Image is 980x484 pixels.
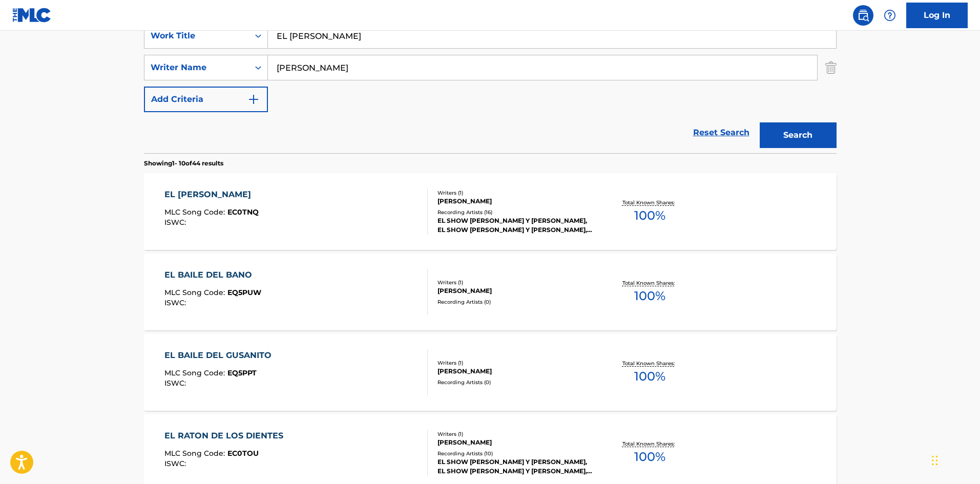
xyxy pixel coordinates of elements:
[164,218,189,227] span: ISWC :
[164,459,189,468] span: ISWC :
[634,287,665,305] span: 100 %
[760,122,837,148] button: Search
[164,449,227,458] span: MLC Song Code :
[164,430,288,442] div: EL RATON DE LOS DIENTES
[164,378,189,388] span: ISWC :
[622,440,677,448] p: Total Known Shares:
[437,450,592,457] div: Recording Artists ( 10 )
[151,30,243,42] div: Work Title
[164,207,227,217] span: MLC Song Code :
[437,430,592,438] div: Writers ( 1 )
[857,9,869,22] img: search
[437,378,592,386] div: Recording Artists ( 0 )
[151,61,243,74] div: Writer Name
[437,359,592,367] div: Writers ( 1 )
[437,216,592,235] div: EL SHOW [PERSON_NAME] Y [PERSON_NAME], EL SHOW [PERSON_NAME] Y [PERSON_NAME], EL SHOW [PERSON_NAM...
[227,288,261,297] span: EQ5PUW
[880,5,900,26] div: Help
[437,457,592,476] div: EL SHOW [PERSON_NAME] Y [PERSON_NAME], EL SHOW [PERSON_NAME] Y [PERSON_NAME], EL SHOW [PERSON_NAM...
[164,188,259,201] div: EL [PERSON_NAME]
[144,159,223,168] p: Showing 1 - 10 of 44 results
[622,199,677,206] p: Total Known Shares:
[144,23,837,153] form: Search Form
[164,368,227,377] span: MLC Song Code :
[634,206,665,225] span: 100 %
[634,448,665,466] span: 100 %
[825,55,837,80] img: Delete Criterion
[622,360,677,367] p: Total Known Shares:
[164,288,227,297] span: MLC Song Code :
[437,189,592,197] div: Writers ( 1 )
[437,298,592,306] div: Recording Artists ( 0 )
[227,368,257,377] span: EQ5PPT
[164,298,189,307] span: ISWC :
[437,279,592,286] div: Writers ( 1 )
[906,3,968,28] a: Log In
[12,8,52,23] img: MLC Logo
[437,367,592,376] div: [PERSON_NAME]
[164,269,261,281] div: EL BAILE DEL BANO
[688,121,755,144] a: Reset Search
[227,449,259,458] span: EC0TOU
[853,5,873,26] a: Public Search
[929,435,980,484] div: Widget de chat
[437,197,592,206] div: [PERSON_NAME]
[144,334,837,411] a: EL BAILE DEL GUSANITOMLC Song Code:EQ5PPTISWC:Writers (1)[PERSON_NAME]Recording Artists (0)Total ...
[144,254,837,330] a: EL BAILE DEL BANOMLC Song Code:EQ5PUWISWC:Writers (1)[PERSON_NAME]Recording Artists (0)Total Know...
[884,9,896,22] img: help
[227,207,259,217] span: EC0TNQ
[164,349,277,362] div: EL BAILE DEL GUSANITO
[437,208,592,216] div: Recording Artists ( 16 )
[634,367,665,386] span: 100 %
[932,445,938,476] div: Arrastrar
[929,435,980,484] iframe: Chat Widget
[144,87,268,112] button: Add Criteria
[247,93,260,106] img: 9d2ae6d4665cec9f34b9.svg
[622,279,677,287] p: Total Known Shares:
[144,173,837,250] a: EL [PERSON_NAME]MLC Song Code:EC0TNQISWC:Writers (1)[PERSON_NAME]Recording Artists (16)EL SHOW [P...
[437,438,592,447] div: [PERSON_NAME]
[437,286,592,296] div: [PERSON_NAME]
